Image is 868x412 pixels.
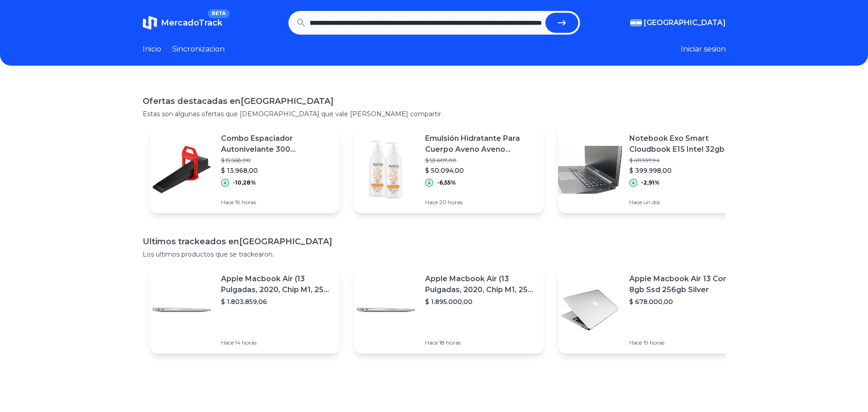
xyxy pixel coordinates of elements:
[233,179,256,186] p: -10,28%
[172,44,225,55] a: Sincronizacion
[143,235,726,248] h1: Ultimos trackeados en [GEOGRAPHIC_DATA]
[558,278,622,342] img: Featured image
[629,166,740,175] p: $ 399.998,00
[143,250,726,259] p: Los ultimos productos que se trackearon.
[644,17,726,28] span: [GEOGRAPHIC_DATA]
[221,297,332,306] p: $ 1.803.859,06
[629,199,740,206] p: Hace un día
[641,179,660,186] p: -2,91%
[425,157,536,164] p: $ 53.607,00
[629,297,740,306] p: $ 678.000,00
[558,266,748,354] a: Featured imageApple Macbook Air 13 Core I5 8gb Ssd 256gb Silver$ 678.000,00Hace 19 horas
[143,44,161,55] a: Inicio
[354,266,544,354] a: Featured imageApple Macbook Air (13 Pulgadas, 2020, Chip M1, 256 Gb De Ssd, 8 Gb De Ram) - Plata$...
[425,166,536,175] p: $ 50.094,00
[629,339,740,346] p: Hace 19 horas
[150,278,214,342] img: Featured image
[630,17,726,28] button: [GEOGRAPHIC_DATA]
[354,138,418,201] img: Featured image
[221,339,332,346] p: Hace 14 horas
[425,133,536,155] p: Emulsión Hidratante Para Cuerpo Aveno Aveno Corporal Emulsión Aveno En Dosificador 400ml - Pack X...
[150,126,339,213] a: Featured imageCombo Espaciador Autonivelante 300 [PERSON_NAME] 3mm + 150 Cuñas$ 15.568,00$ 13.968...
[425,199,536,206] p: Hace 20 horas
[143,15,157,30] img: MercadoTrack
[150,138,214,201] img: Featured image
[143,15,222,30] a: MercadoTrackBETA
[558,138,622,201] img: Featured image
[629,157,740,164] p: $ 411.997,94
[221,199,332,206] p: Hace 19 horas
[681,44,726,55] button: Iniciar sesion
[354,126,544,213] a: Featured imageEmulsión Hidratante Para Cuerpo Aveno Aveno Corporal Emulsión Aveno En Dosificador ...
[425,339,536,346] p: Hace 18 horas
[161,18,222,28] span: MercadoTrack
[629,273,740,295] p: Apple Macbook Air 13 Core I5 8gb Ssd 256gb Silver
[221,166,332,175] p: $ 13.968,00
[354,278,418,342] img: Featured image
[425,273,536,295] p: Apple Macbook Air (13 Pulgadas, 2020, Chip M1, 256 Gb De Ssd, 8 Gb De Ram) - Plata
[558,126,748,213] a: Featured imageNotebook Exo Smart Cloudbook E15 Intel 32gb Ssd 14 Led Hd$ 411.997,94$ 399.998,00-2...
[629,133,740,155] p: Notebook Exo Smart Cloudbook E15 Intel 32gb Ssd 14 Led Hd
[208,9,229,18] span: BETA
[437,179,456,186] p: -6,55%
[150,266,339,354] a: Featured imageApple Macbook Air (13 Pulgadas, 2020, Chip M1, 256 Gb De Ssd, 8 Gb De Ram) - Plata$...
[425,297,536,306] p: $ 1.895.000,00
[221,157,332,164] p: $ 15.568,00
[221,273,332,295] p: Apple Macbook Air (13 Pulgadas, 2020, Chip M1, 256 Gb De Ssd, 8 Gb De Ram) - Plata
[143,95,726,108] h1: Ofertas destacadas en [GEOGRAPHIC_DATA]
[143,109,726,118] p: Estas son algunas ofertas que [DEMOGRAPHIC_DATA] que vale [PERSON_NAME] compartir.
[221,133,332,155] p: Combo Espaciador Autonivelante 300 [PERSON_NAME] 3mm + 150 Cuñas
[630,19,642,26] img: Argentina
